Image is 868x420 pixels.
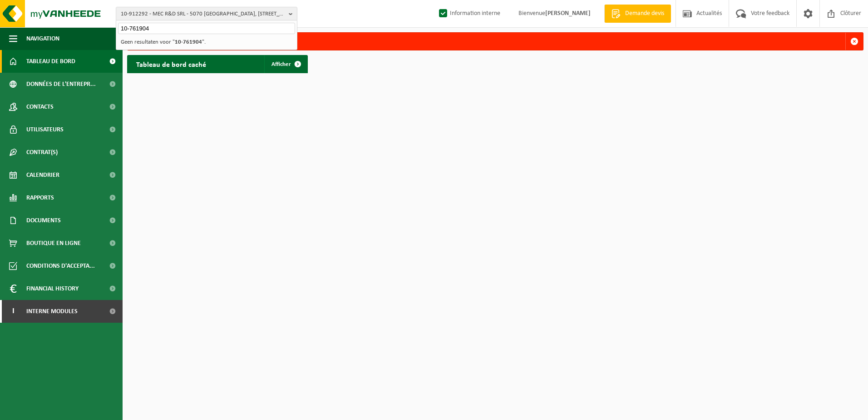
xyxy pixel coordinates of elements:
[118,23,295,34] input: Chercher des succursales liées
[26,209,61,232] span: Documents
[437,7,500,20] label: Information interne
[121,7,285,21] span: 10-912292 - MEC R&D SRL - 5070 [GEOGRAPHIC_DATA], [STREET_ADDRESS]
[604,5,671,23] a: Demande devis
[26,186,54,209] span: Rapports
[26,95,54,118] span: Contacts
[545,10,591,17] strong: [PERSON_NAME]
[26,164,59,186] span: Calendrier
[144,33,845,50] div: Deze party bestaat niet
[118,36,295,48] li: Geen resultaten voor " ".
[175,39,202,45] strong: 10-761904
[116,7,297,20] button: 10-912292 - MEC R&D SRL - 5070 [GEOGRAPHIC_DATA], [STREET_ADDRESS]
[26,255,95,277] span: Conditions d'accepta...
[26,118,64,141] span: Utilisateurs
[127,55,215,73] h2: Tableau de bord caché
[26,73,96,95] span: Données de l'entrepr...
[264,55,307,73] a: Afficher
[9,300,17,323] span: I
[26,277,79,300] span: Financial History
[26,141,58,164] span: Contrat(s)
[26,232,81,255] span: Boutique en ligne
[26,50,75,73] span: Tableau de bord
[26,27,59,50] span: Navigation
[26,300,78,323] span: Interne modules
[271,61,291,67] span: Afficher
[623,9,666,18] span: Demande devis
